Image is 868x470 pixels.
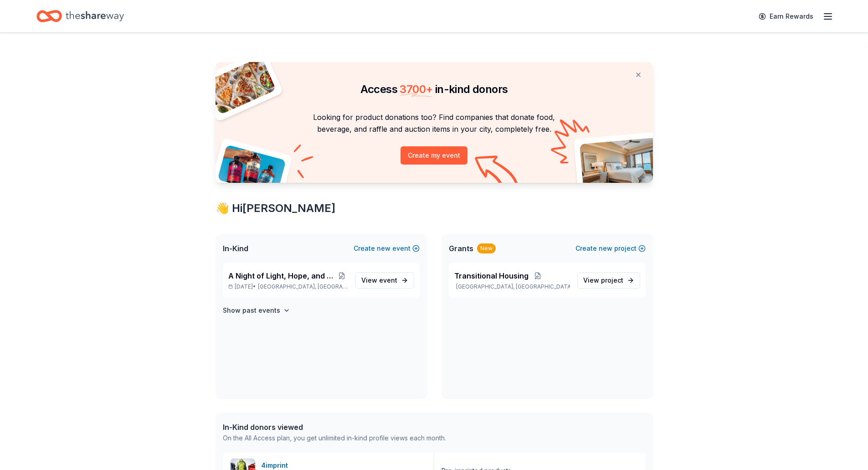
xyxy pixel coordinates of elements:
span: Transitional Housing [454,270,529,281]
span: In-Kind [223,243,248,254]
p: [GEOGRAPHIC_DATA], [GEOGRAPHIC_DATA] [454,283,570,290]
img: Pizza [205,57,276,115]
span: Access in-kind donors [360,83,508,96]
p: [DATE] • [228,283,348,290]
span: Grants [449,243,473,254]
span: View [583,275,623,286]
button: Show past events [223,305,290,316]
a: Home [36,5,124,27]
span: A Night of Light, Hope, and Legacy Gala 2026 [228,270,336,281]
a: View project [577,272,640,289]
div: 👋 Hi [PERSON_NAME] [216,201,653,216]
span: [GEOGRAPHIC_DATA], [GEOGRAPHIC_DATA] [258,283,348,290]
button: Createnewevent [354,243,420,254]
span: event [379,276,397,284]
a: View event [355,272,414,289]
div: New [477,243,496,253]
span: project [601,276,623,284]
span: new [599,243,612,254]
button: Create my event [401,146,467,165]
img: Curvy arrow [475,155,520,190]
h4: Show past events [223,305,280,316]
div: On the All Access plan, you get unlimited in-kind profile views each month. [223,433,446,444]
span: 3700 + [400,83,432,96]
span: View [361,275,397,286]
a: Earn Rewards [753,8,819,25]
span: new [377,243,390,254]
p: Looking for product donations too? Find companies that donate food, beverage, and raffle and auct... [226,111,642,135]
div: In-Kind donors viewed [223,422,446,433]
button: Createnewproject [575,243,646,254]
